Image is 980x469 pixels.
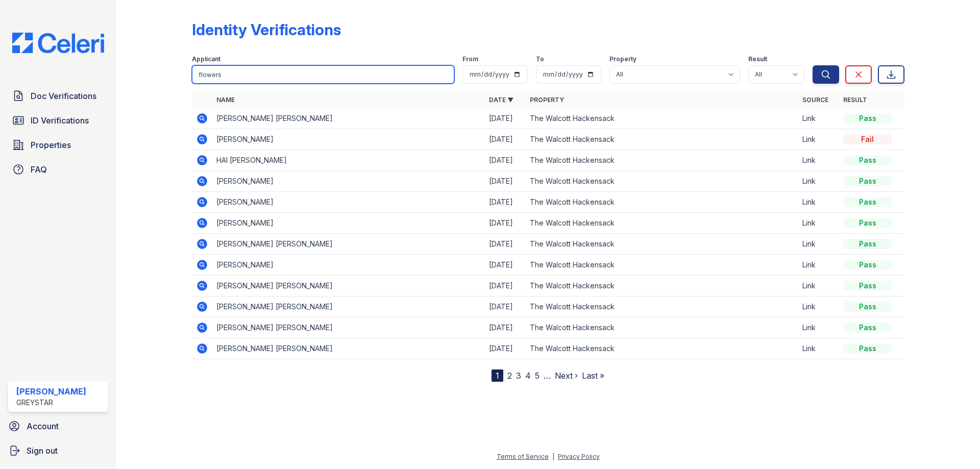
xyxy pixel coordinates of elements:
[526,297,798,317] td: The Walcott Hackensack
[31,90,96,102] span: Doc Verifications
[212,150,485,171] td: HAI [PERSON_NAME]
[192,55,220,63] label: Applicant
[462,55,478,63] label: From
[526,276,798,297] td: The Walcott Hackensack
[526,171,798,192] td: The Walcott Hackensack
[843,239,892,249] div: Pass
[525,371,531,381] a: 4
[798,234,839,255] td: Link
[485,213,526,234] td: [DATE]
[4,416,112,436] a: Account
[212,255,485,276] td: [PERSON_NAME]
[27,445,58,457] span: Sign out
[485,317,526,338] td: [DATE]
[216,96,235,104] a: Name
[27,420,59,432] span: Account
[798,276,839,297] td: Link
[535,371,540,381] a: 5
[536,55,544,63] label: To
[526,213,798,234] td: The Walcott Hackensack
[558,453,600,460] a: Privacy Policy
[798,338,839,359] td: Link
[212,338,485,359] td: [PERSON_NAME] [PERSON_NAME]
[526,108,798,129] td: The Walcott Hackensack
[526,317,798,338] td: The Walcott Hackensack
[212,108,485,129] td: [PERSON_NAME] [PERSON_NAME]
[843,260,892,270] div: Pass
[485,192,526,213] td: [DATE]
[609,55,636,63] label: Property
[212,192,485,213] td: [PERSON_NAME]
[485,255,526,276] td: [DATE]
[212,213,485,234] td: [PERSON_NAME]
[552,453,554,460] div: |
[798,297,839,317] td: Link
[192,65,454,84] input: Search by name or phone number
[485,338,526,359] td: [DATE]
[485,297,526,317] td: [DATE]
[544,369,551,382] span: …
[843,302,892,312] div: Pass
[843,218,892,228] div: Pass
[798,108,839,129] td: Link
[802,96,828,104] a: Source
[526,234,798,255] td: The Walcott Hackensack
[526,150,798,171] td: The Walcott Hackensack
[212,317,485,338] td: [PERSON_NAME] [PERSON_NAME]
[843,281,892,291] div: Pass
[798,171,839,192] td: Link
[31,114,89,127] span: ID Verifications
[526,255,798,276] td: The Walcott Hackensack
[8,135,108,155] a: Properties
[485,276,526,297] td: [DATE]
[489,96,513,104] a: Date ▼
[31,139,71,151] span: Properties
[4,440,112,461] a: Sign out
[212,171,485,192] td: [PERSON_NAME]
[530,96,564,104] a: Property
[507,371,512,381] a: 2
[798,255,839,276] td: Link
[798,192,839,213] td: Link
[212,297,485,317] td: [PERSON_NAME] [PERSON_NAME]
[16,385,86,398] div: [PERSON_NAME]
[843,96,867,104] a: Result
[843,176,892,186] div: Pass
[582,371,604,381] a: Last »
[526,129,798,150] td: The Walcott Hackensack
[516,371,521,381] a: 3
[555,371,578,381] a: Next ›
[31,163,47,176] span: FAQ
[843,323,892,333] div: Pass
[798,317,839,338] td: Link
[212,234,485,255] td: [PERSON_NAME] [PERSON_NAME]
[4,33,112,53] img: CE_Logo_Blue-a8612792a0a2168367f1c8372b55b34899dd931a85d93a1a3d3e32e68fde9ad4.png
[748,55,767,63] label: Result
[485,129,526,150] td: [DATE]
[843,134,892,144] div: Fail
[192,20,341,39] div: Identity Verifications
[798,213,839,234] td: Link
[843,113,892,124] div: Pass
[8,86,108,106] a: Doc Verifications
[843,155,892,165] div: Pass
[526,338,798,359] td: The Walcott Hackensack
[485,150,526,171] td: [DATE]
[497,453,549,460] a: Terms of Service
[843,343,892,354] div: Pass
[843,197,892,207] div: Pass
[485,108,526,129] td: [DATE]
[212,276,485,297] td: [PERSON_NAME] [PERSON_NAME]
[212,129,485,150] td: [PERSON_NAME]
[798,129,839,150] td: Link
[16,398,86,408] div: Greystar
[798,150,839,171] td: Link
[485,234,526,255] td: [DATE]
[526,192,798,213] td: The Walcott Hackensack
[8,159,108,180] a: FAQ
[492,369,503,382] div: 1
[485,171,526,192] td: [DATE]
[8,110,108,131] a: ID Verifications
